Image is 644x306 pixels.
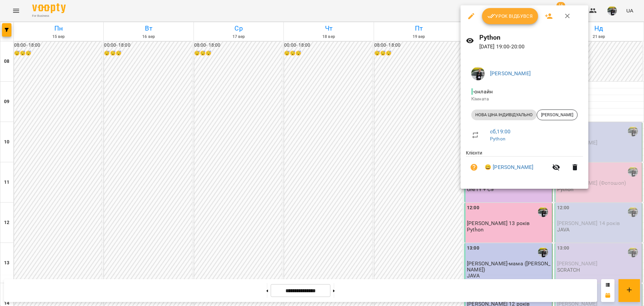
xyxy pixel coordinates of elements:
a: сб , 19:00 [490,128,511,135]
span: ⁨[PERSON_NAME]⁩ [537,112,577,118]
button: Урок відбувся [482,8,538,24]
span: - онлайн [471,88,494,95]
p: Кімната [471,96,578,102]
div: ⁨[PERSON_NAME]⁩ [537,110,578,120]
button: Візит ще не сплачено. Додати оплату? [466,159,482,175]
span: НОВА ЦІНА ІНДИВІДУАЛЬНО [471,112,537,118]
p: [DATE] 19:00 - 20:00 [479,43,583,51]
a: 😀 ⁨[PERSON_NAME]⁩ [485,163,533,171]
a: Python [490,136,505,141]
img: a92d573242819302f0c564e2a9a4b79e.jpg [471,67,485,80]
span: Урок відбувся [487,12,533,20]
a: [PERSON_NAME] [490,70,531,77]
h6: Python [479,32,583,43]
ul: Клієнти [466,149,583,181]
